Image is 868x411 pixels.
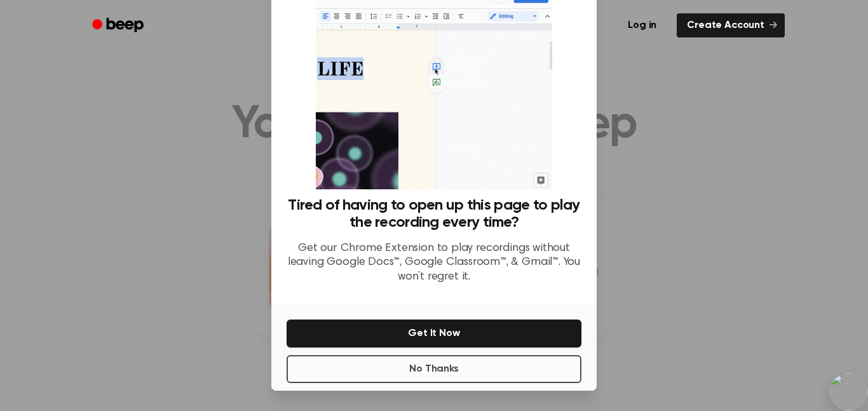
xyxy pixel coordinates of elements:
button: Get It Now [287,320,581,347]
img: bubble.svg [830,373,868,411]
p: Get our Chrome Extension to play recordings without leaving Google Docs™, Google Classroom™, & Gm... [287,241,581,285]
button: No Thanks [287,355,581,383]
a: Log in [615,11,669,40]
h3: Tired of having to open up this page to play the recording every time? [287,197,581,231]
a: Beep [83,13,155,38]
a: Create Account [677,13,785,37]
